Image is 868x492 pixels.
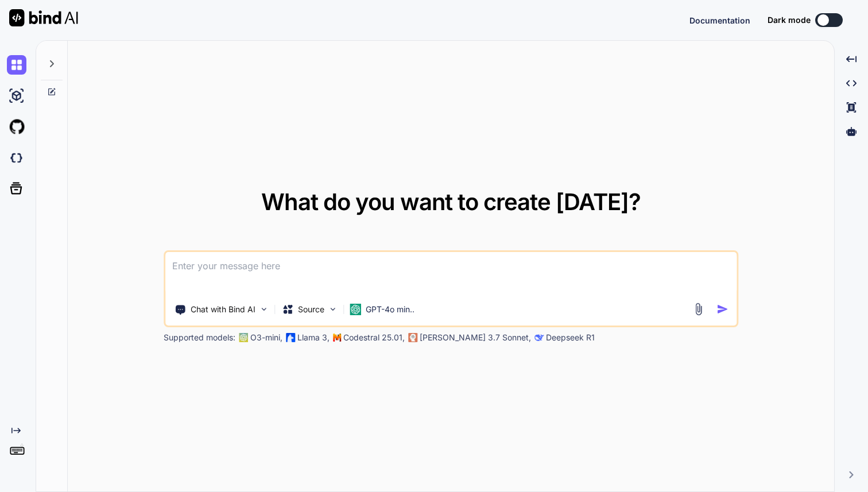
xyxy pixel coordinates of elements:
[261,188,641,216] span: What do you want to create [DATE]?
[191,304,255,315] p: Chat with Bind AI
[7,148,26,168] img: darkCloudIdeIcon
[297,332,330,343] p: Llama 3,
[7,55,26,75] img: chat
[350,304,361,315] img: GPT-4o mini
[7,86,26,106] img: ai-studio
[689,14,750,26] button: Documentation
[716,303,728,315] img: icon
[343,332,405,343] p: Codestral 25.01,
[333,334,341,342] img: Mistral-AI
[328,304,338,314] img: Pick Models
[250,332,282,343] p: O3-mini,
[689,16,750,25] span: Documentation
[408,333,417,342] img: claude
[259,304,269,314] img: Pick Tools
[298,304,324,315] p: Source
[366,304,414,315] p: GPT-4o min..
[768,14,811,26] span: Dark mode
[9,9,78,26] img: Bind AI
[692,303,705,316] img: attachment
[7,117,26,137] img: githubLight
[546,332,595,343] p: Deepseek R1
[164,332,235,343] p: Supported models:
[420,332,531,343] p: [PERSON_NAME] 3.7 Sonnet,
[286,333,295,342] img: Llama2
[534,333,544,342] img: claude
[239,333,248,342] img: GPT-4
